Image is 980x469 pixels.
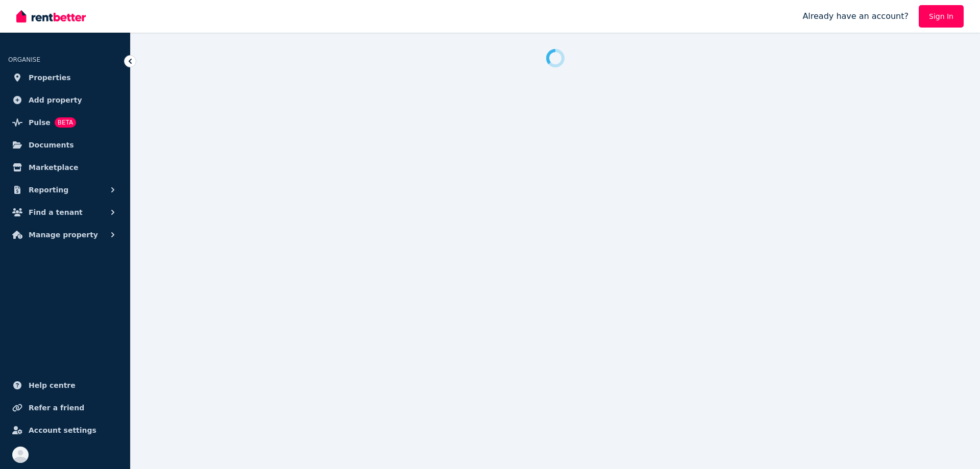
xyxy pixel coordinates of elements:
button: Find a tenant [8,202,122,223]
a: Account settings [8,420,122,440]
span: Documents [29,139,74,151]
button: Manage property [8,225,122,245]
span: Already have an account? [802,10,909,22]
span: Account settings [29,424,96,436]
span: ORGANISE [8,56,40,63]
span: Reporting [29,184,68,196]
img: RentBetter [16,9,86,24]
span: Help centre [29,379,76,391]
a: Documents [8,135,122,155]
a: Refer a friend [8,398,122,418]
span: Find a tenant [29,206,83,218]
span: Manage property [29,229,98,241]
a: Add property [8,90,122,110]
span: Refer a friend [29,402,84,414]
span: Properties [29,71,71,84]
a: Properties [8,67,122,88]
button: Reporting [8,180,122,200]
span: BETA [55,117,76,128]
a: Sign In [919,5,964,28]
span: Pulse [29,116,51,129]
span: Marketplace [29,161,78,174]
span: Add property [29,94,82,106]
a: Help centre [8,375,122,396]
a: Marketplace [8,157,122,178]
a: PulseBETA [8,112,122,133]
